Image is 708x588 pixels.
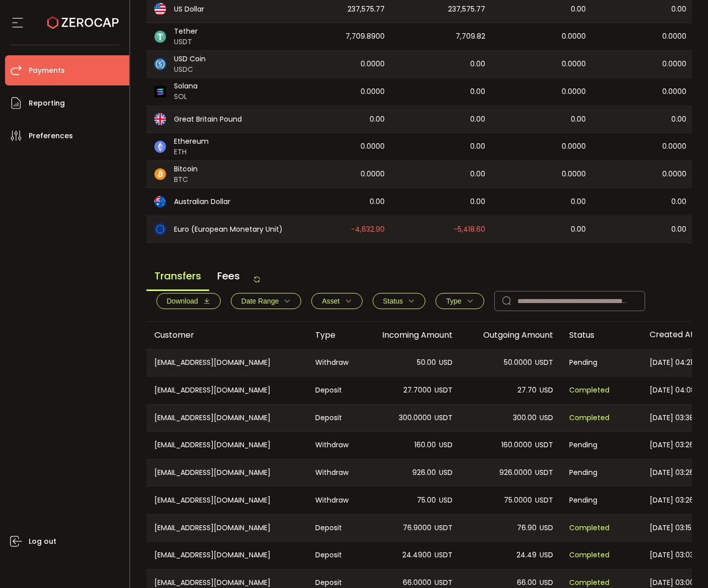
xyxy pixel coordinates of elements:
[434,549,453,561] span: USDT
[231,293,302,309] button: Date Range
[461,329,561,341] div: Outgoing Amount
[370,196,385,208] span: 0.00
[154,141,166,152] img: eth_portfolio.svg
[662,86,686,97] span: 0.0000
[571,196,586,208] span: 0.00
[29,534,56,549] span: Log out
[414,439,436,451] span: 160.00
[569,522,609,534] span: Completed
[154,113,166,125] img: gbp_portfolio.svg
[174,37,198,47] span: USDT
[434,412,453,424] span: USDT
[562,141,586,152] span: 0.0000
[347,4,385,15] span: 237,575.77
[174,164,198,174] span: Bitcoin
[370,114,385,125] span: 0.00
[456,31,485,42] span: 7,709.82
[513,412,537,424] span: 300.00
[154,58,166,70] img: usdc_portfolio.svg
[174,81,198,91] span: Solana
[540,412,553,424] span: USD
[154,223,166,235] img: eur_portfolio.svg
[569,439,597,451] span: Pending
[650,412,704,424] span: [DATE] 03:38:02
[517,384,537,396] span: 27.70
[540,549,553,561] span: USD
[174,4,204,15] span: US Dollar
[146,405,307,431] div: [EMAIL_ADDRESS][DOMAIN_NAME]
[146,349,307,376] div: [EMAIL_ADDRESS][DOMAIN_NAME]
[29,129,73,143] span: Preferences
[569,549,609,561] span: Completed
[146,262,209,291] span: Transfers
[307,329,360,341] div: Type
[154,31,166,42] img: usdt_portfolio.svg
[373,293,426,309] button: Status
[499,467,532,478] span: 926.0000
[434,522,453,534] span: USDT
[351,224,385,235] span: -4,632.90
[307,432,360,459] div: Withdraw
[516,549,537,561] span: 24.49
[146,515,307,541] div: [EMAIL_ADDRESS][DOMAIN_NAME]
[448,4,485,15] span: 237,575.77
[535,495,553,506] span: USDT
[439,467,453,478] span: USD
[174,136,209,147] span: Ethereum
[322,297,339,305] span: Asset
[361,141,385,152] span: 0.0000
[154,196,166,208] img: aud_portfolio.svg
[146,432,307,459] div: [EMAIL_ADDRESS][DOMAIN_NAME]
[434,384,453,396] span: USDT
[562,58,586,70] span: 0.0000
[658,540,708,588] iframe: Chat Widget
[439,439,453,451] span: USD
[29,96,65,111] span: Reporting
[174,26,198,37] span: Tether
[671,114,686,125] span: 0.00
[540,384,553,396] span: USD
[650,439,705,451] span: [DATE] 03:26:44
[454,224,485,235] span: -5,418.60
[439,357,453,368] span: USD
[662,168,686,180] span: 0.0000
[307,515,360,541] div: Deposit
[154,3,166,15] img: usd_portfolio.svg
[383,297,403,305] span: Status
[569,384,609,396] span: Completed
[412,467,436,478] span: 926.00
[662,31,686,42] span: 0.0000
[504,495,532,506] span: 75.0000
[650,467,703,478] span: [DATE] 03:26:32
[571,114,586,125] span: 0.00
[307,459,360,486] div: Withdraw
[470,196,485,208] span: 0.00
[361,86,385,97] span: 0.0000
[501,439,532,451] span: 160.0000
[307,376,360,404] div: Deposit
[569,357,597,368] span: Pending
[470,58,485,70] span: 0.00
[154,168,166,180] img: btc_portfolio.svg
[650,549,702,561] span: [DATE] 03:03:16
[403,384,431,396] span: 27.7000
[470,168,485,180] span: 0.00
[345,31,385,42] span: 7,709.8900
[156,293,221,309] button: Download
[174,64,206,75] span: USDC
[650,495,704,506] span: [DATE] 03:26:00
[307,542,360,569] div: Deposit
[174,91,198,102] span: SOL
[435,293,484,309] button: Type
[174,54,206,64] span: USD Coin
[571,224,586,235] span: 0.00
[399,412,431,424] span: 300.0000
[361,168,385,180] span: 0.0000
[417,495,436,506] span: 75.00
[571,4,586,15] span: 0.00
[569,495,597,506] span: Pending
[241,297,279,305] span: Date Range
[146,376,307,404] div: [EMAIL_ADDRESS][DOMAIN_NAME]
[561,329,642,341] div: Status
